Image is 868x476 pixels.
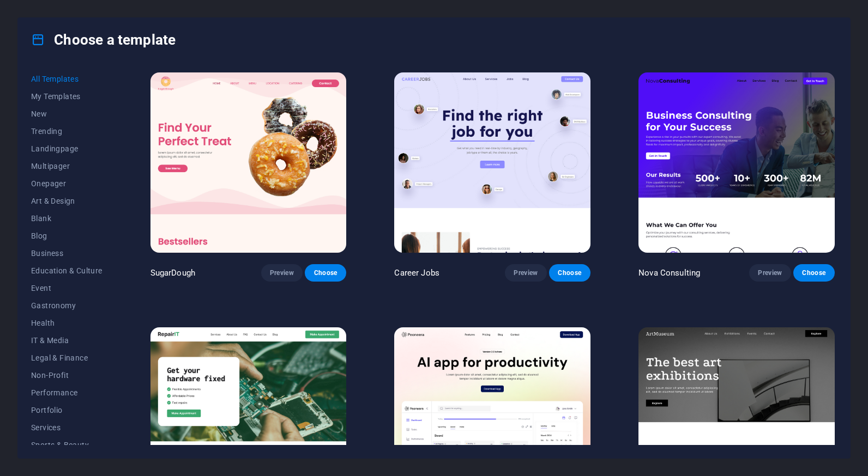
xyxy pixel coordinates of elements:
[261,264,303,282] button: Preview
[31,105,103,123] button: New
[793,264,835,282] button: Choose
[31,388,103,397] span: Performance
[31,419,103,436] button: Services
[31,123,103,140] button: Trending
[31,175,103,192] button: Onepager
[31,162,103,170] span: Multipager
[305,264,346,282] button: Choose
[31,384,103,401] button: Performance
[31,70,103,88] button: All Templates
[505,264,546,282] button: Preview
[31,227,103,245] button: Blog
[31,266,103,275] span: Education & Culture
[31,314,103,332] button: Health
[31,371,103,380] span: Non-Profit
[514,268,538,277] span: Preview
[31,332,103,349] button: IT & Media
[31,297,103,314] button: Gastronomy
[549,264,590,282] button: Choose
[31,31,176,48] h4: Choose a template
[270,268,294,277] span: Preview
[31,262,103,279] button: Education & Culture
[758,268,782,277] span: Preview
[558,268,582,277] span: Choose
[31,210,103,227] button: Blank
[749,264,791,282] button: Preview
[31,214,103,223] span: Blank
[31,127,103,136] span: Trending
[31,231,103,240] span: Blog
[31,88,103,105] button: My Templates
[31,179,103,188] span: Onepager
[31,423,103,432] span: Services
[31,92,103,101] span: My Templates
[31,336,103,345] span: IT & Media
[31,301,103,310] span: Gastronomy
[31,353,103,362] span: Legal & Finance
[31,319,103,327] span: Health
[638,267,700,278] p: Nova Consulting
[31,245,103,262] button: Business
[31,197,103,205] span: Art & Design
[31,109,103,118] span: New
[150,267,195,278] p: SugarDough
[31,249,103,258] span: Business
[638,72,835,253] img: Nova Consulting
[31,75,103,83] span: All Templates
[31,436,103,454] button: Sports & Beauty
[31,140,103,157] button: Landingpage
[31,406,103,414] span: Portfolio
[394,267,439,278] p: Career Jobs
[802,268,826,277] span: Choose
[31,144,103,153] span: Landingpage
[394,72,590,253] img: Career Jobs
[314,268,337,277] span: Choose
[31,279,103,297] button: Event
[31,367,103,384] button: Non-Profit
[150,72,347,253] img: SugarDough
[31,441,103,449] span: Sports & Beauty
[31,401,103,419] button: Portfolio
[31,192,103,210] button: Art & Design
[31,284,103,292] span: Event
[31,349,103,367] button: Legal & Finance
[31,157,103,175] button: Multipager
